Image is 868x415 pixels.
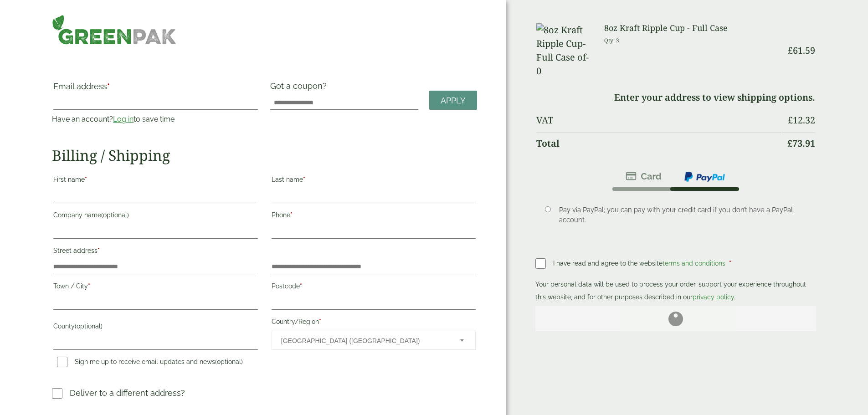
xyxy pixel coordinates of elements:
label: Last name [272,173,476,189]
h2: Billing / Shipping [52,147,477,164]
label: Postcode [272,280,476,295]
label: Town / City [53,280,257,295]
h3: 8oz Kraft Ripple Cup - Full Case [604,23,781,33]
abbr: required [107,82,110,91]
p: Your personal data will be used to process your order, support your experience throughout this we... [535,278,816,303]
img: 8oz Kraft Ripple Cup-Full Case of-0 [536,23,593,78]
label: Street address [53,244,257,260]
p: Have an account? to save time [52,114,259,125]
p: Pay via PayPal; you can pay with your credit card if you don’t have a PayPal account. [559,205,802,225]
img: stripe.png [626,171,662,182]
span: United Kingdom (UK) [281,331,448,350]
span: £ [788,114,793,126]
abbr: required [303,176,305,183]
bdi: 12.32 [788,114,815,126]
span: Apply [441,96,466,106]
span: (optional) [75,323,103,330]
span: (optional) [215,358,243,365]
label: Phone [272,209,476,224]
span: Country/Region [272,331,476,350]
abbr: required [300,282,302,290]
a: terms and conditions [663,260,725,267]
img: GreenPak Supplies [52,15,176,45]
abbr: required [85,176,87,183]
span: £ [788,44,793,56]
span: (optional) [101,211,129,219]
abbr: required [290,211,293,219]
small: Qty: 3 [604,37,619,44]
a: Log in [113,115,134,123]
abbr: required [88,282,90,290]
label: Country/Region [272,315,476,331]
span: £ [787,137,792,149]
img: ppcp-gateway.png [683,171,726,183]
label: County [53,320,257,335]
label: Company name [53,209,257,224]
label: Sign me up to receive email updates and news [53,358,247,368]
abbr: required [729,260,731,267]
abbr: required [98,247,100,254]
span: I have read and agree to the website [553,260,727,267]
th: Total [536,132,781,154]
bdi: 73.91 [787,137,815,149]
label: Got a coupon? [270,81,330,95]
bdi: 61.59 [788,44,815,56]
p: Deliver to a different address? [70,387,185,399]
a: Apply [429,91,477,110]
input: Sign me up to receive email updates and news(optional) [57,357,67,367]
label: Email address [53,82,257,95]
abbr: required [319,318,321,325]
td: Enter your address to view shipping options. [536,87,815,108]
label: First name [53,173,257,189]
th: VAT [536,109,781,131]
a: privacy policy [693,293,734,301]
